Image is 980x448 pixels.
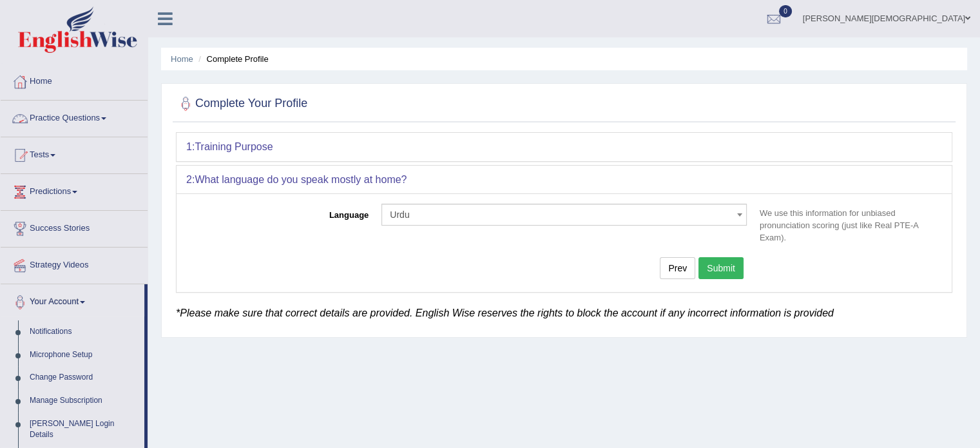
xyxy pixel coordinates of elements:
span: Urdu [381,204,747,226]
li: Complete Profile [195,53,268,65]
em: *Please make sure that correct details are provided. English Wise reserves the rights to block th... [176,307,834,318]
a: Notifications [24,320,144,344]
a: Strategy Videos [1,248,148,280]
label: Language [186,204,375,221]
a: Manage Subscription [24,389,144,413]
a: Microphone Setup [24,344,144,367]
p: We use this information for unbiased pronunciation scoring (just like Real PTE-A Exam). [753,207,942,244]
div: 1: [177,133,952,161]
a: Practice Questions [1,101,148,133]
b: What language do you speak mostly at home? [195,174,407,185]
span: 0 [779,5,792,17]
a: Home [1,64,148,96]
a: Home [171,54,193,64]
a: Tests [1,137,148,170]
a: [PERSON_NAME] Login Details [24,413,144,447]
span: Urdu [390,208,731,221]
b: Training Purpose [195,141,273,152]
button: Submit [698,257,744,279]
h2: Complete Your Profile [176,94,307,113]
a: Your Account [1,284,144,317]
div: 2: [177,166,952,194]
a: Change Password [24,366,144,389]
a: Success Stories [1,211,148,243]
a: Predictions [1,174,148,206]
button: Prev [660,257,695,279]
